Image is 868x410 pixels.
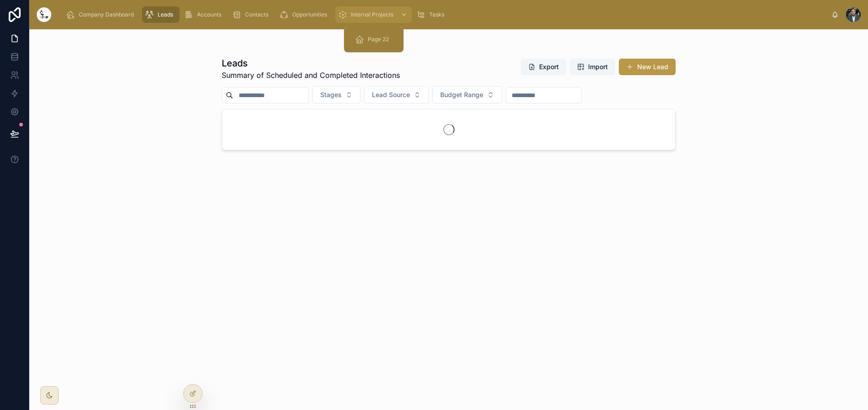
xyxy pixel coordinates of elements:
[229,6,275,23] a: Contacts
[142,6,180,23] a: Leads
[429,11,444,18] span: Tasks
[368,36,389,43] span: Page 22
[619,59,676,75] button: New Lead
[570,59,615,75] button: Import
[181,6,228,23] a: Accounts
[440,90,483,99] span: Budget Range
[320,90,342,99] span: Stages
[37,7,51,22] img: App logo
[335,6,412,23] a: Internal Projects
[521,59,566,75] button: Export
[277,6,333,23] a: Opportunities
[59,5,831,25] div: scrollable content
[372,90,410,99] span: Lead Source
[158,11,173,18] span: Leads
[364,86,429,104] button: Select Button
[349,31,398,48] a: Page 22
[292,11,327,18] span: Opportunities
[222,57,400,70] h1: Leads
[63,6,140,23] a: Company Dashboard
[432,86,502,104] button: Select Button
[351,11,393,18] span: Internal Projects
[197,11,221,18] span: Accounts
[222,70,400,81] span: Summary of Scheduled and Completed Interactions
[312,86,360,104] button: Select Button
[588,62,608,71] span: Import
[245,11,268,18] span: Contacts
[79,11,134,18] span: Company Dashboard
[414,6,451,23] a: Tasks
